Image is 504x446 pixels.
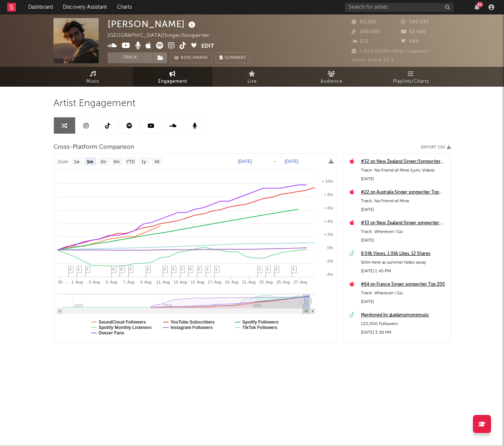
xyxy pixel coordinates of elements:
span: 52,400 [401,30,426,34]
span: Music [86,77,100,86]
div: 122,000 Followers [361,320,447,328]
span: 449 [401,39,419,44]
span: 4 [189,267,191,271]
text: 17. Aug [208,280,221,284]
text: + 6% [324,206,333,210]
span: 2 [129,267,132,271]
div: [DATE] [361,175,447,183]
text: 30. … [58,280,68,284]
span: 1 [78,267,80,271]
text: 23. Aug [259,280,272,284]
span: Artist Engagement [53,99,135,108]
a: 11.1k Views, 1.08k Likes, 19 Shares [361,342,447,350]
a: 8.04k Views, 1.06k Likes, 12 Shares [361,250,447,258]
div: [DATE] 1:45 PM [361,267,447,276]
button: 65 [474,4,479,10]
text: [DATE] [238,159,252,164]
span: 1 [207,267,209,271]
span: 3 [172,267,175,271]
div: Track: No Friend of Mine [361,197,447,205]
span: 2 [147,267,149,271]
div: Track: No Friend of Mine (Lyric Video) [361,166,447,175]
span: 2 [198,267,200,271]
span: 1 [267,267,269,271]
div: 65 [477,2,483,7]
text: -2% [326,259,333,263]
a: #64 on France Singer songwriter Top 200 [361,280,447,289]
text: [DATE] [285,159,298,164]
text: Instagram Followers [170,325,212,330]
span: Playlists/Charts [393,77,429,86]
text: 13. Aug [173,280,187,284]
div: [DATE] 3:36 PM [361,328,447,337]
a: Live [212,67,292,87]
div: Track: Wherever I Go [361,289,447,298]
span: 1,603,665 Monthly Listeners [352,49,428,54]
text: 25. Aug [276,280,290,284]
div: [DATE] [361,205,447,214]
span: Benchmark [181,54,208,62]
text: Spotify Monthly Listeners [99,325,152,330]
span: 2 [164,267,166,271]
a: Mentioned by @adamsimonsmusic [361,311,447,320]
div: [DATE] [361,298,447,306]
a: #22 on Australia Singer songwriter Top 200 [361,188,447,197]
text: → [272,159,277,164]
text: + 10% [322,179,333,183]
text: 7. Aug [123,280,134,284]
span: 1 [181,267,183,271]
a: #33 on New Zealand Singer songwriter Top 200 [361,219,447,228]
text: YTD [126,159,134,164]
span: 3 [112,267,115,271]
span: 3 [69,267,72,271]
text: SoundCloud Followers [99,320,146,325]
span: 1 [215,267,217,271]
text: + 8% [324,192,333,197]
a: Music [53,67,133,87]
text: 27. Aug [293,280,307,284]
button: Summary [216,52,250,63]
text: 1y [141,159,146,164]
text: + 2% [324,232,333,237]
span: Jump Score: 82.3 [352,58,394,62]
span: 65,555 [352,20,376,25]
text: 3. Aug [89,280,100,284]
span: Summary [225,56,246,60]
text: 5. Aug [105,280,117,284]
div: Track: Wherever I Go [361,228,447,236]
a: Benchmark [171,52,212,63]
text: 6m [113,159,120,164]
span: Engagement [158,77,187,86]
text: Spotify Followers [242,320,278,325]
span: 2 [86,267,89,271]
text: 1m [87,159,93,164]
span: 1 [258,267,260,271]
text: 19. Aug [225,280,238,284]
text: TikTok Followers [242,325,277,330]
div: [DATE] [361,236,447,245]
text: Zoom [57,159,69,164]
text: -4% [326,272,333,277]
span: 572 [352,39,369,44]
text: 9. Aug [140,280,151,284]
a: Playlists/Charts [371,67,451,87]
text: 1w [74,159,79,164]
div: #32 on New Zealand Singer/Songwriter Top Videos [361,157,447,166]
text: 11. Aug [156,280,169,284]
span: 1 [293,267,295,271]
input: Search for artists [345,3,453,12]
span: Audience [320,77,343,86]
div: [GEOGRAPHIC_DATA] | Singer/Songwriter [108,31,218,40]
text: + 4% [324,219,333,224]
a: Audience [292,67,371,87]
text: 1. Aug [71,280,82,284]
div: Sittin here as summer fades away [361,258,447,267]
text: 0% [327,246,333,250]
a: Engagement [133,67,212,87]
span: 249,000 [352,30,380,34]
text: 3m [100,159,106,164]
